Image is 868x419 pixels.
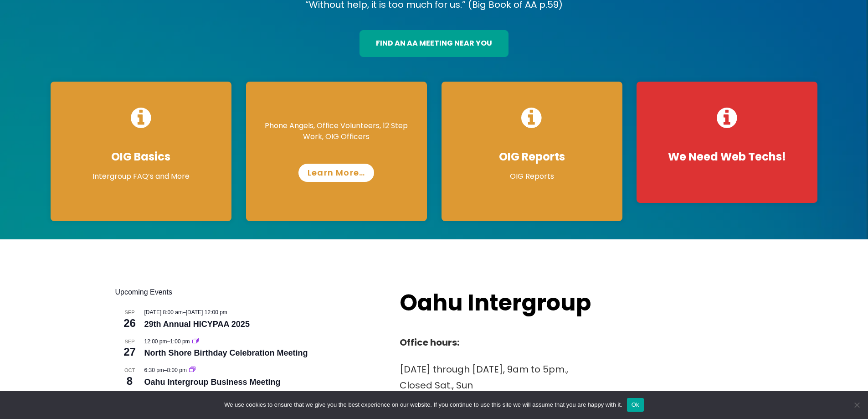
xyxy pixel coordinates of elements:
[186,309,227,316] span: [DATE] 12:00 pm
[144,348,308,358] a: North Shore Birthday Celebration Meeting
[144,309,183,316] span: [DATE] 8:00 am
[627,398,644,412] button: Ok
[189,367,195,373] a: Event series: Oahu Intergroup Business Meeting
[170,338,190,345] span: 1:00 pm
[646,150,808,164] h4: We Need Web Techs!
[400,336,459,349] strong: Office hours:
[144,378,281,387] a: Oahu Intergroup Business Meeting
[144,367,189,373] time: –
[255,120,418,142] p: Phone Angels, Office Volunteers, 12 Step Work, OIG Officers
[451,171,613,182] p: OIG Reports
[115,338,144,346] span: Sep
[115,367,144,374] span: Oct
[115,287,382,298] h2: Upcoming Events
[60,150,222,164] h4: OIG Basics
[144,367,164,373] span: 6:30 pm
[144,320,250,329] a: 29th Annual HICYPAA 2025
[115,344,144,360] span: 27
[451,150,613,164] h4: OIG Reports
[144,309,227,316] time: –
[852,400,861,409] span: No
[400,287,619,319] h2: Oahu Intergroup
[115,316,144,331] span: 26
[298,164,374,182] a: Learn More…
[115,309,144,316] span: Sep
[224,400,622,409] span: We use cookies to ensure that we give you the best experience on our website. If you continue to ...
[360,30,508,57] a: find an aa meeting near you
[144,338,167,345] span: 12:00 pm
[167,367,187,373] span: 8:00 pm
[115,373,144,389] span: 8
[192,338,199,345] a: Event series: North Shore Birthday Celebration Meeting
[144,338,191,345] time: –
[60,171,222,182] p: Intergroup FAQ’s and More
